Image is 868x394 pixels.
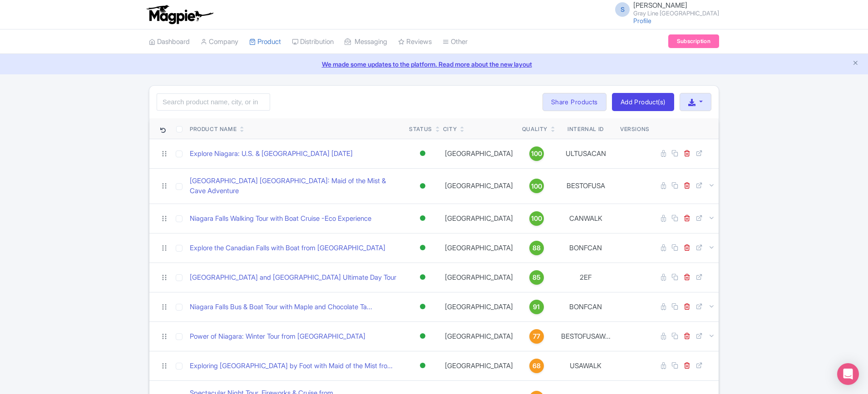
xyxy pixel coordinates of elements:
div: Active [418,241,427,254]
span: 77 [533,331,540,341]
a: Messaging [345,29,387,54]
span: [PERSON_NAME] [633,1,687,10]
td: BESTOFUSAW... [555,321,616,351]
a: Explore Niagara: U.S. & [GEOGRAPHIC_DATA] [DATE] [190,149,353,159]
a: Niagara Falls Walking Tour with Boat Cruise -Eco Experience [190,214,371,224]
a: Reviews [398,29,432,54]
div: Active [418,180,427,193]
td: 2EF [555,263,616,292]
td: [GEOGRAPHIC_DATA] [439,139,518,168]
div: Active [418,330,427,343]
td: [GEOGRAPHIC_DATA] [439,321,518,351]
span: 100 [531,214,542,224]
a: 100 [522,211,551,226]
a: 68 [522,359,551,373]
a: Share Products [542,93,607,111]
div: Open Intercom Messenger [837,363,859,385]
a: 77 [522,329,551,344]
img: logo-ab69f6fb50320c5b225c76a69d11143b.png [144,5,215,24]
div: Product Name [190,125,237,133]
a: 100 [522,179,551,193]
td: BONFCAN [555,292,616,321]
a: Explore the Canadian Falls with Boat from [GEOGRAPHIC_DATA] [190,243,385,253]
button: Close announcement [852,58,859,69]
a: Niagara Falls Bus & Boat Tour with Maple and Chocolate Ta... [190,302,372,312]
td: [GEOGRAPHIC_DATA] [439,204,518,233]
a: Exploring [GEOGRAPHIC_DATA] by Foot with Maid of the Mist fro... [190,361,393,371]
th: Internal ID [555,118,616,139]
a: Power of Niagara: Winter Tour from [GEOGRAPHIC_DATA] [190,331,365,342]
td: [GEOGRAPHIC_DATA] [439,168,518,204]
div: City [443,125,457,133]
a: Company [201,29,238,54]
a: Dashboard [149,29,190,54]
div: Active [418,212,427,225]
div: Active [418,300,427,313]
span: 100 [531,181,542,191]
td: ULTUSACAN [555,139,616,168]
a: 100 [522,146,551,161]
a: Add Product(s) [612,93,674,111]
span: 91 [533,302,540,312]
a: Other [443,29,468,54]
span: 100 [531,149,542,159]
td: [GEOGRAPHIC_DATA] [439,233,518,263]
a: 85 [522,270,551,285]
a: We made some updates to the platform. Read more about the new layout [5,59,863,69]
td: [GEOGRAPHIC_DATA] [439,292,518,321]
td: USAWALK [555,351,616,380]
a: Subscription [668,34,719,48]
a: Distribution [292,29,334,54]
a: 91 [522,300,551,314]
td: CANWALK [555,204,616,233]
small: Gray Line [GEOGRAPHIC_DATA] [633,10,719,16]
td: BESTOFUSA [555,168,616,204]
a: S [PERSON_NAME] Gray Line [GEOGRAPHIC_DATA] [610,2,719,16]
div: Active [418,271,427,284]
td: [GEOGRAPHIC_DATA] [439,263,518,292]
input: Search product name, city, or interal id [157,93,270,111]
span: 85 [533,272,541,282]
td: [GEOGRAPHIC_DATA] [439,351,518,380]
div: Active [418,359,427,372]
div: Active [418,147,427,160]
span: 68 [533,361,541,371]
a: Product [249,29,281,54]
span: 88 [533,243,541,253]
div: Quality [522,125,547,133]
a: 88 [522,241,551,255]
td: BONFCAN [555,233,616,263]
a: [GEOGRAPHIC_DATA] [GEOGRAPHIC_DATA]: Maid of the Mist & Cave Adventure [190,176,402,196]
div: Status [409,125,432,133]
span: S [615,2,630,17]
th: Versions [616,118,653,139]
a: [GEOGRAPHIC_DATA] and [GEOGRAPHIC_DATA] Ultimate Day Tour [190,272,396,283]
a: Profile [633,17,651,24]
